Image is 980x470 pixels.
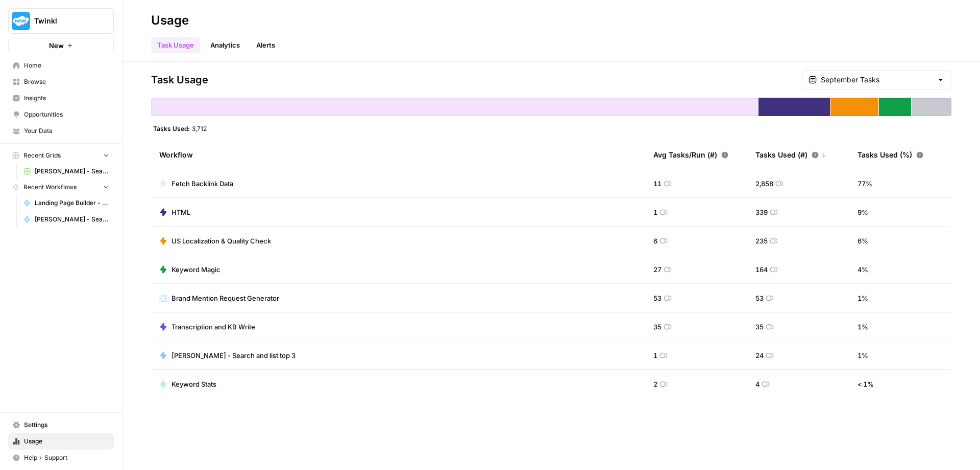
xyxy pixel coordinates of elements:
[171,178,233,189] span: Fetch Backlink Data
[49,40,64,51] span: New
[755,350,764,361] span: 24
[159,264,220,275] a: Keyword Magic
[153,124,190,132] span: Tasks Used:
[653,236,657,246] span: 6
[857,379,874,389] span: < 1 %
[41,60,91,67] div: Domain Overview
[857,141,923,169] div: Tasks Used (%)
[755,141,827,169] div: Tasks Used (#)
[204,37,246,53] a: Analytics
[821,75,933,85] input: September Tasks
[8,417,114,433] a: Settings
[755,236,768,246] span: 235
[857,350,868,361] span: 1 %
[171,293,279,303] span: Brand Mention Request Generator
[159,207,190,217] a: HTML
[159,141,637,169] div: Workflow
[755,293,764,303] span: 53
[755,379,759,389] span: 4
[159,350,296,361] a: [PERSON_NAME] - Search and list top 3
[755,207,768,217] span: 339
[8,57,114,74] a: Home
[24,437,109,446] span: Usage
[8,433,114,450] a: Usage
[24,110,109,119] span: Opportunities
[8,450,114,466] button: Help + Support
[159,322,255,332] a: Transcription and KB Write
[35,167,109,176] span: [PERSON_NAME] - Search and list top 3 Grid
[23,151,61,160] span: Recent Grids
[16,16,24,25] img: logo_orange.svg
[653,322,661,332] span: 35
[12,12,30,30] img: Twinkl Logo
[653,178,661,189] span: 11
[653,379,657,389] span: 2
[19,211,114,228] a: [PERSON_NAME] - Search and list top 3
[857,293,868,303] span: 1 %
[171,379,216,389] span: Keyword Stats
[27,27,112,35] div: Domain: [DOMAIN_NAME]
[159,236,271,246] a: US Localization & Quality Check
[151,12,189,29] div: Usage
[103,59,111,68] img: tab_keywords_by_traffic_grey.svg
[24,77,109,86] span: Browse
[8,90,114,106] a: Insights
[8,38,114,53] button: New
[171,207,190,217] span: HTML
[24,94,109,103] span: Insights
[857,178,872,189] span: 77 %
[151,73,208,87] span: Task Usage
[8,148,114,163] button: Recent Grids
[857,207,868,217] span: 9 %
[8,123,114,139] a: Your Data
[857,264,868,275] span: 4 %
[857,236,868,246] span: 6 %
[19,163,114,180] a: [PERSON_NAME] - Search and list top 3 Grid
[35,198,109,208] span: Landing Page Builder - Alt 1
[171,236,271,246] span: US Localization & Quality Check
[653,350,657,361] span: 1
[8,180,114,195] button: Recent Workflows
[857,322,868,332] span: 1 %
[8,74,114,90] a: Browse
[24,453,109,462] span: Help + Support
[29,16,50,25] div: v 4.0.25
[24,420,109,430] span: Settings
[8,8,114,34] button: Workspace: Twinkl
[151,37,200,53] a: Task Usage
[30,59,38,68] img: tab_domain_overview_orange.svg
[23,183,77,192] span: Recent Workflows
[159,178,233,189] a: Fetch Backlink Data
[755,322,764,332] span: 35
[171,264,220,275] span: Keyword Magic
[653,264,661,275] span: 27
[35,215,109,224] span: [PERSON_NAME] - Search and list top 3
[653,293,661,303] span: 53
[19,195,114,211] a: Landing Page Builder - Alt 1
[653,207,657,217] span: 1
[653,141,728,169] div: Avg Tasks/Run (#)
[159,379,216,389] a: Keyword Stats
[16,27,24,35] img: website_grey.svg
[192,124,207,132] span: 3,712
[34,16,96,26] span: Twinkl
[24,61,109,70] span: Home
[755,178,773,189] span: 2,858
[171,322,255,332] span: Transcription and KB Write
[250,37,281,53] a: Alerts
[755,264,768,275] span: 164
[8,106,114,123] a: Opportunities
[24,126,109,136] span: Your Data
[114,60,168,67] div: Keywords by Traffic
[171,350,296,361] span: [PERSON_NAME] - Search and list top 3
